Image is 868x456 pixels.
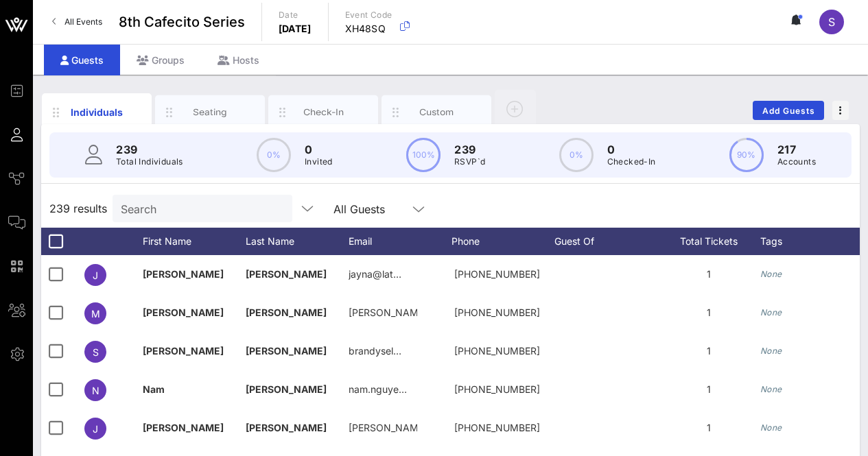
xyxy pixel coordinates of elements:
div: Guest Of [554,228,657,255]
span: +13104367738 [454,268,540,280]
div: 1 [657,332,760,370]
button: Add Guests [753,101,824,120]
div: Phone [451,228,554,255]
span: 8th Cafecito Series [119,12,245,32]
div: S [819,10,844,34]
span: N [92,385,99,396]
span: S [828,15,835,29]
div: 1 [657,255,760,293]
i: None [760,422,782,433]
span: +13018302848 [454,422,540,433]
span: [PERSON_NAME] [143,307,224,318]
span: [PERSON_NAME] [143,268,224,280]
p: Total Individuals [116,155,183,169]
i: None [760,384,782,394]
p: Checked-In [607,155,656,169]
span: [PERSON_NAME] [246,307,327,318]
div: 1 [657,293,760,332]
div: Seating [180,106,241,119]
span: +15054852520 [454,383,540,395]
p: RSVP`d [454,155,485,169]
p: nam.nguye… [349,370,407,409]
div: Check-In [293,106,354,119]
span: [PERSON_NAME] [143,345,224,357]
div: Last Name [246,228,349,255]
i: None [760,346,782,356]
p: 0 [607,141,656,158]
p: 239 [116,141,183,158]
span: [PERSON_NAME] [246,422,327,433]
div: Custom [406,106,467,119]
div: All Guests [325,195,435,222]
p: [PERSON_NAME]@t… [349,293,417,332]
p: [DATE] [279,22,312,36]
span: +17148898060 [454,307,540,318]
a: All Events [44,11,110,33]
p: brandysel… [349,332,401,370]
p: 0 [305,141,333,158]
span: [PERSON_NAME] [246,268,327,280]
p: [PERSON_NAME]… [349,409,417,447]
div: All Guests [333,203,385,215]
span: [PERSON_NAME] [246,345,327,357]
div: Email [349,228,451,255]
p: Date [279,8,312,22]
p: Event Code [345,8,392,22]
i: None [760,307,782,317]
i: None [760,269,782,279]
span: M [91,308,100,320]
p: jayna@lat… [349,255,401,293]
span: [PERSON_NAME] [143,422,224,433]
div: 1 [657,409,760,447]
div: Guests [44,45,120,75]
span: J [93,423,98,435]
span: All Events [64,16,102,27]
div: Hosts [201,45,276,75]
div: 1 [657,370,760,409]
div: Individuals [67,105,128,119]
p: 239 [454,141,485,158]
span: S [93,346,99,358]
div: First Name [143,228,246,255]
div: Total Tickets [657,228,760,255]
span: J [93,269,98,281]
div: Groups [120,45,201,75]
p: Accounts [777,155,816,169]
p: Invited [305,155,333,169]
p: XH48SQ [345,22,392,36]
span: +17147957099 [454,345,540,357]
p: 217 [777,141,816,158]
span: [PERSON_NAME] [246,383,327,395]
span: Nam [143,383,165,395]
span: Add Guests [762,106,816,116]
span: 239 results [49,200,107,217]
